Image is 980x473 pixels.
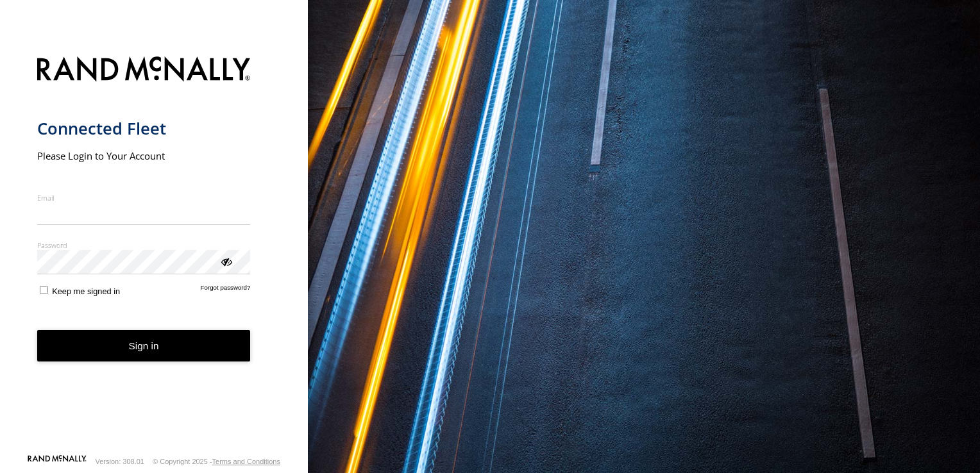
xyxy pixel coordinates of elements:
[52,286,120,296] span: Keep me signed in
[153,458,280,465] div: © Copyright 2025 -
[37,118,251,139] h1: Connected Fleet
[37,193,251,203] label: Email
[37,54,251,87] img: Rand McNally
[28,455,87,468] a: Visit our Website
[40,286,48,294] input: Keep me signed in
[37,240,251,250] label: Password
[212,458,280,465] a: Terms and Conditions
[37,49,271,454] form: main
[219,254,232,267] div: ViewPassword
[201,284,251,296] a: Forgot password?
[37,149,251,162] h2: Please Login to Your Account
[37,330,251,361] button: Sign in
[96,458,144,465] div: Version: 308.01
